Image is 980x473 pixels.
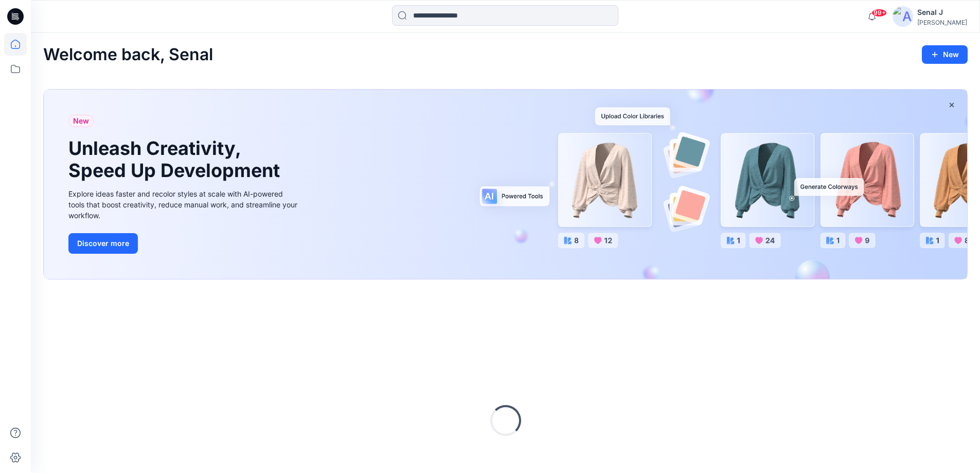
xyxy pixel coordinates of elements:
[43,45,213,64] h2: Welcome back, Senal
[68,233,300,254] a: Discover more
[73,115,89,127] span: New
[871,9,887,17] span: 99+
[68,137,284,182] h1: Unleash Creativity, Speed Up Development
[917,19,967,26] div: [PERSON_NAME]
[917,6,967,19] div: Senal J
[922,45,968,64] button: New
[893,6,913,27] img: avatar
[68,188,300,221] div: Explore ideas faster and recolor styles at scale with AI-powered tools that boost creativity, red...
[68,233,138,254] button: Discover more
